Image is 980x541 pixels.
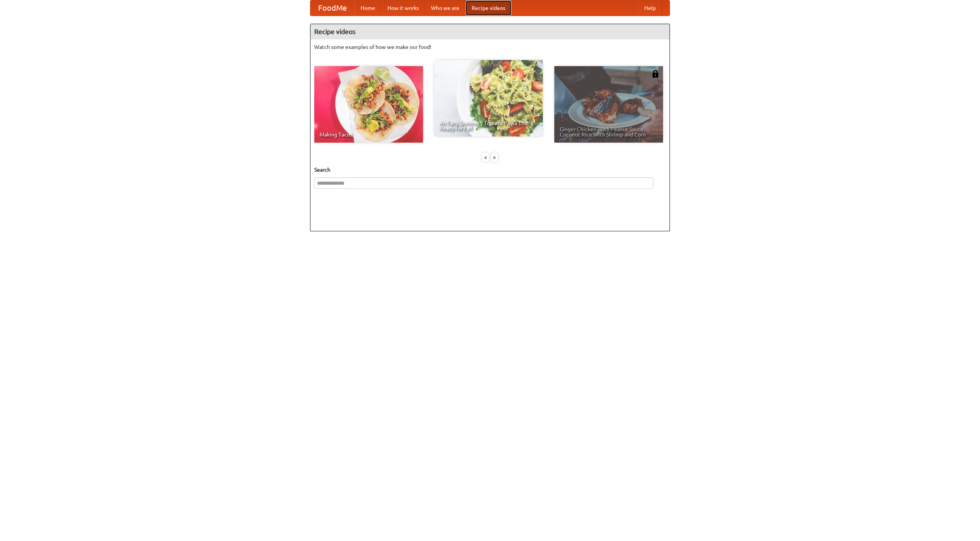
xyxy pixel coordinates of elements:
a: Help [638,0,662,16]
div: « [482,153,489,162]
a: Recipe videos [465,0,511,16]
a: Home [354,0,381,16]
a: FoodMe [310,0,354,16]
div: » [491,153,498,162]
img: 483408.png [652,70,659,78]
p: Watch some examples of how we make our food! [314,43,666,51]
a: Making Tacos [314,66,423,143]
a: Who we are [425,0,465,16]
h4: Recipe videos [310,24,670,39]
span: An Easy, Summery Tomato Pasta That's Ready for Fall [439,120,537,131]
span: Making Tacos [320,132,418,137]
a: An Easy, Summery Tomato Pasta That's Ready for Fall [434,60,543,136]
a: How it works [381,0,425,16]
h5: Search [314,166,666,174]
